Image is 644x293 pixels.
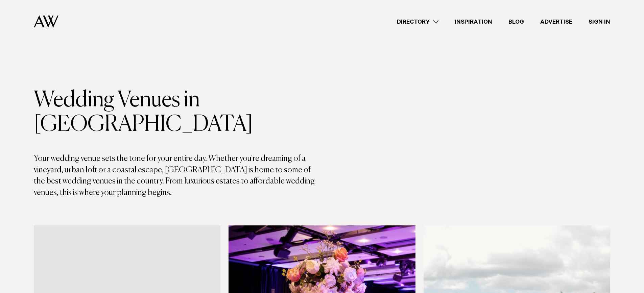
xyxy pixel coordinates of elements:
p: Your wedding venue sets the tone for your entire day. Whether you're dreaming of a vineyard, urba... [34,153,322,198]
a: Sign In [580,17,618,26]
a: Inspiration [447,17,500,26]
a: Directory [389,17,447,26]
h1: Wedding Venues in [GEOGRAPHIC_DATA] [34,88,322,137]
a: Advertise [532,17,580,26]
a: Blog [500,17,532,26]
img: Auckland Weddings Logo [34,15,58,28]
